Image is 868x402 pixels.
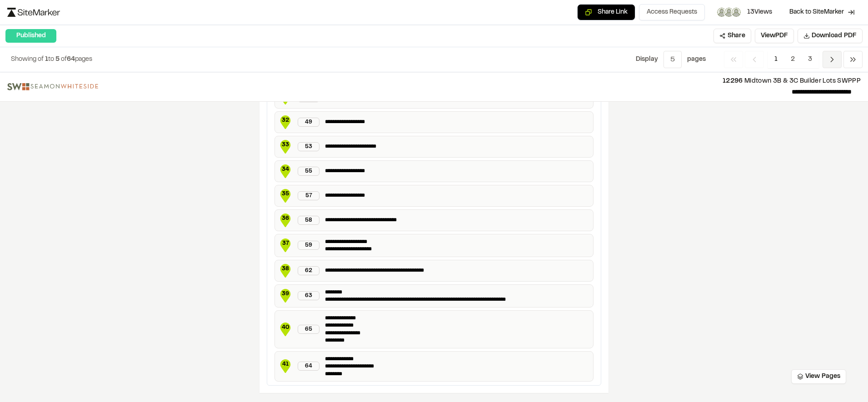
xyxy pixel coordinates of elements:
[298,167,319,176] div: 55
[105,76,861,86] p: Midtown 3B & 3C Builder Lots SWPPP
[298,216,319,225] div: 58
[279,116,292,124] span: 32
[636,55,658,65] p: Display
[798,29,863,43] button: Download PDF
[279,165,292,174] span: 34
[11,57,45,62] span: Showing of
[708,4,780,20] button: Tara ScattergoodFoster FreemanMichael Sexton13Views
[791,369,846,384] button: View Pages
[801,51,819,68] span: 3
[7,8,60,17] img: logo-black-rebrand.svg
[5,29,56,43] div: Published
[663,51,682,68] button: 5
[279,190,292,198] span: 35
[7,83,98,90] img: file
[784,51,802,68] span: 2
[717,8,726,17] img: Tara Scattergood
[298,118,319,127] div: 49
[724,8,733,17] img: Foster Freeman
[11,55,92,65] p: to of pages
[67,57,75,62] span: 64
[279,360,292,368] span: 41
[298,241,319,250] div: 59
[713,29,751,43] button: Share
[279,239,292,248] span: 37
[812,31,857,41] span: Download PDF
[279,290,292,298] span: 39
[298,325,319,334] div: 65
[687,55,706,65] p: page s
[298,191,319,200] div: 57
[724,51,863,68] nav: Navigation
[723,79,743,84] span: 12296
[789,8,844,17] span: Back to SiteMarker
[577,4,635,20] button: Copy share link
[755,29,794,43] button: ViewPDF
[279,214,292,223] span: 36
[298,291,319,300] div: 63
[768,51,784,68] span: 1
[639,4,705,20] button: Access Requests
[45,57,48,62] span: 1
[298,142,319,151] div: 53
[298,266,319,275] div: 62
[55,57,60,62] span: 5
[279,141,292,149] span: 33
[732,8,741,17] img: Michael Sexton
[747,7,772,17] span: 13 Views
[279,265,292,273] span: 38
[783,4,861,21] a: Back to SiteMarker
[298,362,319,371] div: 64
[279,323,292,332] span: 40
